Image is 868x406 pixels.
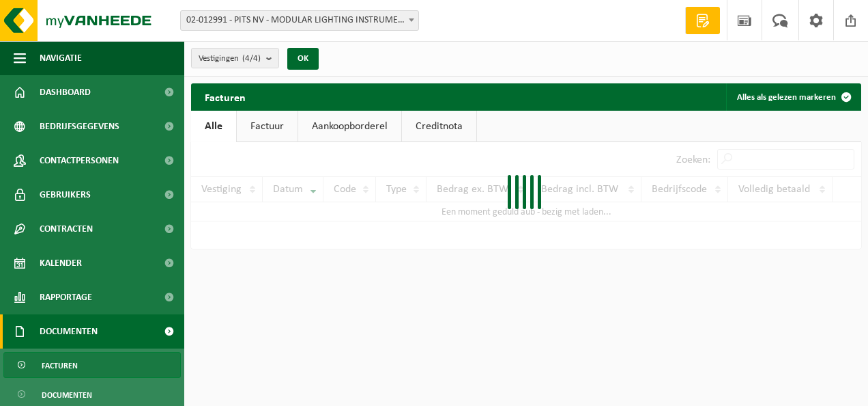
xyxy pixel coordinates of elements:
[242,54,261,63] count: (4/4)
[180,10,419,31] span: 02-012991 - PITS NV - MODULAR LIGHTING INSTRUMENTS - RUMBEKE
[40,246,82,280] span: Kalender
[40,109,119,144] span: Bedrijfsgegevens
[40,280,92,314] span: Rapportage
[191,111,236,142] a: Alle
[298,111,401,142] a: Aankoopborderel
[40,144,119,178] span: Contactpersonen
[40,75,91,109] span: Dashboard
[40,178,91,212] span: Gebruikers
[199,49,261,69] span: Vestigingen
[3,352,181,378] a: Facturen
[237,111,298,142] a: Factuur
[726,83,860,111] button: Alles als gelezen markeren
[40,314,98,349] span: Documenten
[40,41,82,75] span: Navigatie
[40,212,93,246] span: Contracten
[402,111,476,142] a: Creditnota
[191,83,259,110] h2: Facturen
[287,48,319,70] button: OK
[191,48,279,68] button: Vestigingen(4/4)
[42,353,78,379] span: Facturen
[181,11,418,30] span: 02-012991 - PITS NV - MODULAR LIGHTING INSTRUMENTS - RUMBEKE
